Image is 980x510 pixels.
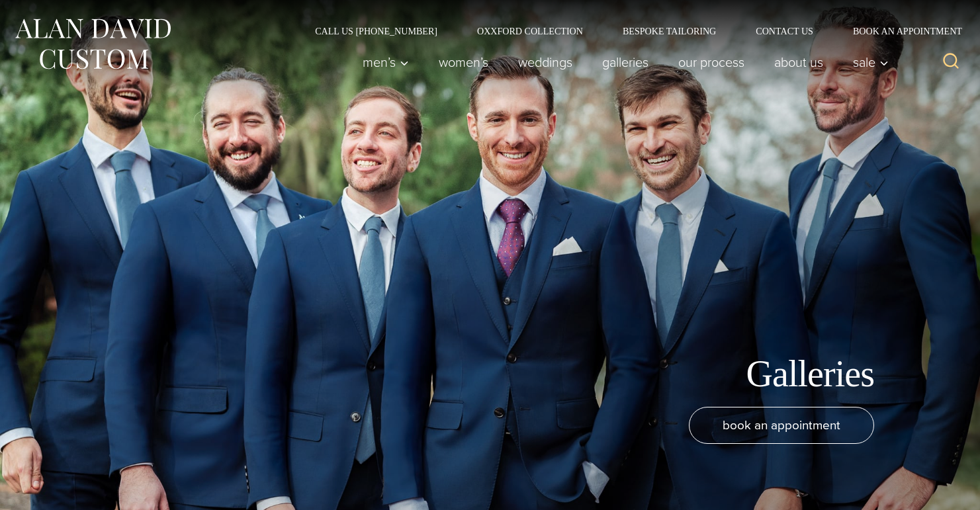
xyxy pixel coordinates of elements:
[13,15,172,73] img: Alan David Custom
[935,46,967,78] button: View Search Form
[736,26,833,36] a: Contact Us
[833,26,967,36] a: Book an Appointment
[689,407,874,444] a: book an appointment
[295,26,457,36] a: Call Us [PHONE_NUMBER]
[723,415,840,435] span: book an appointment
[588,49,664,75] a: Galleries
[603,26,736,36] a: Bespoke Tailoring
[348,49,896,75] nav: Primary Navigation
[760,49,838,75] a: About Us
[295,26,967,36] nav: Secondary Navigation
[457,26,603,36] a: Oxxford Collection
[363,56,409,69] span: Men’s
[424,49,504,75] a: Women’s
[504,49,588,75] a: weddings
[664,49,760,75] a: Our Process
[853,56,889,69] span: Sale
[746,352,875,396] h1: Galleries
